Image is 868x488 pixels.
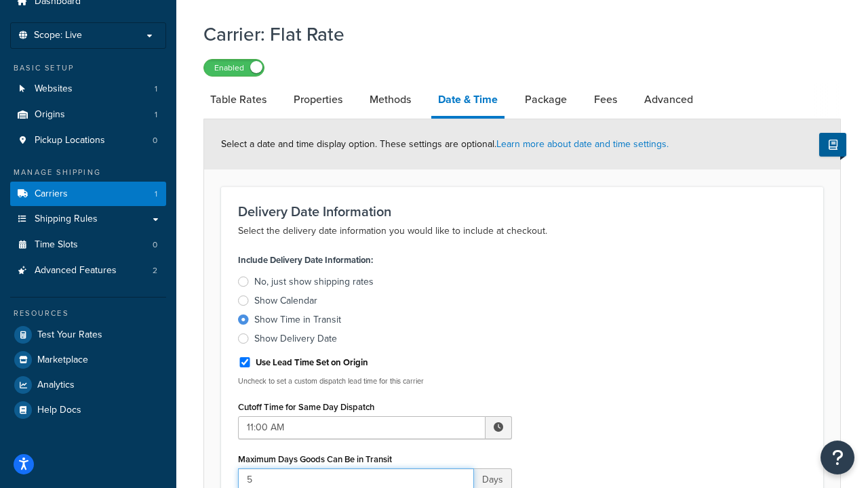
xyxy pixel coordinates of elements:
[254,275,374,289] div: No, just show shipping rates
[238,402,374,412] label: Cutoff Time for Same Day Dispatch
[35,135,105,146] span: Pickup Locations
[153,239,157,251] span: 0
[34,30,82,41] span: Scope: Live
[35,109,65,121] span: Origins
[37,380,75,391] span: Analytics
[35,265,117,277] span: Advanced Features
[10,182,166,207] a: Carriers1
[10,308,166,319] div: Resources
[10,102,166,127] a: Origins1
[287,83,349,116] a: Properties
[254,332,337,346] div: Show Delivery Date
[10,167,166,178] div: Manage Shipping
[10,232,166,258] a: Time Slots0
[35,213,98,225] span: Shipping Rules
[10,373,166,397] a: Analytics
[221,137,669,151] span: Select a date and time display option. These settings are optional.
[587,83,624,116] a: Fees
[10,348,166,372] a: Marketplace
[10,77,166,102] a: Websites1
[10,102,166,127] li: Origins
[153,135,157,146] span: 0
[35,188,68,200] span: Carriers
[204,60,264,76] label: Enabled
[238,223,806,239] p: Select the delivery date information you would like to include at checkout.
[496,137,669,151] a: Learn more about date and time settings.
[10,62,166,74] div: Basic Setup
[10,323,166,347] a: Test Your Rates
[238,454,392,464] label: Maximum Days Goods Can Be in Transit
[238,376,512,386] p: Uncheck to set a custom dispatch lead time for this carrier
[637,83,700,116] a: Advanced
[35,239,78,251] span: Time Slots
[238,204,806,219] h3: Delivery Date Information
[37,405,81,416] span: Help Docs
[254,294,317,308] div: Show Calendar
[254,313,341,327] div: Show Time in Transit
[203,83,273,116] a: Table Rates
[10,258,166,283] li: Advanced Features
[37,354,88,366] span: Marketplace
[10,182,166,207] li: Carriers
[431,83,505,119] a: Date & Time
[518,83,574,116] a: Package
[155,188,157,200] span: 1
[155,83,157,95] span: 1
[37,329,102,341] span: Test Your Rates
[10,258,166,283] a: Advanced Features2
[363,83,418,116] a: Methods
[203,21,824,47] h1: Carrier: Flat Rate
[10,398,166,422] a: Help Docs
[155,109,157,121] span: 1
[10,77,166,102] li: Websites
[10,232,166,258] li: Time Slots
[10,128,166,153] li: Pickup Locations
[256,357,368,369] label: Use Lead Time Set on Origin
[10,128,166,153] a: Pickup Locations0
[238,251,373,270] label: Include Delivery Date Information:
[35,83,73,95] span: Websites
[10,207,166,232] a: Shipping Rules
[821,441,854,474] button: Open Resource Center
[153,265,157,277] span: 2
[819,133,846,157] button: Show Help Docs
